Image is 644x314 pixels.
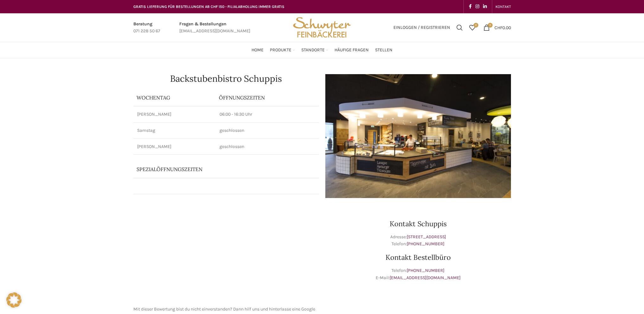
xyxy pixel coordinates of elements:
p: geschlossen [220,144,315,150]
p: Samstag [137,127,212,134]
p: ÖFFNUNGSZEITEN [219,94,316,101]
a: [PHONE_NUMBER] [407,268,444,273]
span: Einloggen / Registrieren [393,25,450,30]
a: Linkedin social link [481,2,489,11]
span: KONTAKT [495,4,511,9]
a: Häufige Fragen [335,44,369,56]
a: KONTAKT [495,0,511,13]
a: Site logo [291,24,353,30]
span: 0 [488,23,493,28]
h3: Kontakt Bestellbüro [325,254,511,261]
a: 0 [466,21,479,34]
span: Stellen [375,47,392,53]
span: GRATIS LIEFERUNG FÜR BESTELLUNGEN AB CHF 150 - FILIALABHOLUNG IMMER GRATIS [133,4,284,9]
a: Einloggen / Registrieren [390,21,453,34]
span: 0 [474,23,478,28]
p: Spezialöffnungszeiten [137,166,285,173]
a: Produkte [270,44,295,56]
div: Meine Wunschliste [466,21,479,34]
a: Standorte [301,44,328,56]
span: Standorte [301,47,325,53]
a: Stellen [375,44,392,56]
span: Produkte [270,47,291,53]
p: Wochentag [137,94,213,101]
p: geschlossen [220,127,315,134]
a: Instagram social link [474,2,481,11]
div: Secondary navigation [492,0,514,13]
a: Home [252,44,264,56]
p: Telefon: E-Mail: [325,267,511,281]
span: Home [252,47,264,53]
img: Bäckerei Schwyter [291,13,353,42]
bdi: 0.00 [494,25,511,30]
a: Facebook social link [467,2,474,11]
a: [EMAIL_ADDRESS][DOMAIN_NAME] [390,275,461,280]
p: 06:00 - 16:30 Uhr [220,111,315,118]
a: Infobox link [133,21,160,35]
h3: Kontakt Schuppis [325,220,511,227]
p: Adresse: Telefon: [325,234,511,248]
div: Main navigation [130,44,514,56]
a: Infobox link [179,21,250,35]
h1: Backstubenbistro Schuppis [133,74,319,83]
a: 0 CHF0.00 [480,21,514,34]
a: Suchen [453,21,466,34]
p: [PERSON_NAME] [137,111,212,118]
span: CHF [494,25,502,30]
a: [STREET_ADDRESS] [407,234,446,240]
a: [PHONE_NUMBER] [407,241,444,247]
iframe: schwyter schuppis [133,204,319,299]
span: Häufige Fragen [335,47,369,53]
p: [PERSON_NAME] [137,144,212,150]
